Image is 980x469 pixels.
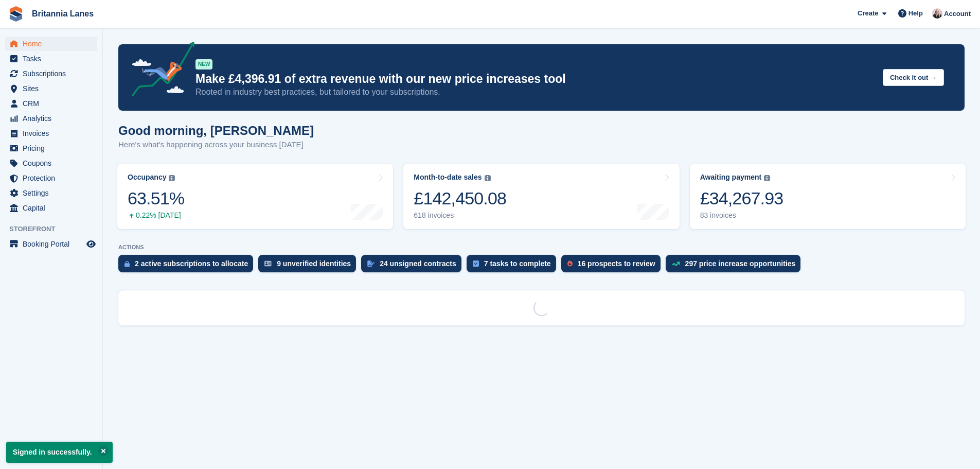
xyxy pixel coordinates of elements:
div: 2 active subscriptions to allocate [135,259,248,268]
div: Month-to-date sales [414,173,482,182]
span: Capital [23,201,84,215]
a: menu [5,96,97,111]
a: menu [5,141,97,155]
a: Occupancy 63.51% 0.22% [DATE] [117,164,393,229]
a: menu [5,51,97,66]
img: verify_identity-adf6edd0f0f0b5bbfe63781bf79b02c33cf7c696d77639b501bdc392416b5a36.svg [264,260,272,267]
img: prospect-51fa495bee0391a8d652442698ab0144808aea92771e9ea1ae160a38d050c398.svg [567,260,573,267]
img: stora-icon-8386f47178a22dfd0bd8f6a31ec36ba5ce8667c1dd55bd0f319d3a0aa187defe.svg [8,6,24,22]
span: Help [908,8,923,19]
div: £34,267.93 [700,188,783,209]
span: Create [858,8,878,19]
img: active_subscription_to_allocate_icon-d502201f5373d7db506a760aba3b589e785aa758c864c3986d89f69b8ff3... [124,260,130,267]
img: Alexandra Lane [932,8,942,19]
div: 9 unverified identities [277,259,351,268]
a: menu [5,126,97,141]
p: ACTIONS [118,244,965,251]
h1: Good morning, [PERSON_NAME] [118,124,314,137]
p: Signed in successfully. [6,442,113,463]
a: Month-to-date sales £142,450.08 618 invoices [403,164,679,229]
a: menu [5,186,97,200]
img: price-adjustments-announcement-icon-8257ccfd72463d97f412b2fc003d46551f7dbcb40ab6d574587a9cd5c0d94... [123,42,195,100]
div: 297 price increase opportunities [685,259,796,268]
img: task-75834270c22a3079a89374b754ae025e5fb1db73e45f91037f5363f120a921f8.svg [473,260,479,267]
span: Home [23,37,84,51]
div: 618 invoices [414,211,506,220]
span: Analytics [23,111,84,126]
a: 24 unsigned contracts [361,255,467,277]
span: Account [944,9,971,19]
img: icon-info-grey-7440780725fd019a000dd9b08b2336e03edf1995a4989e88bcd33f0948082b44.svg [764,175,770,181]
a: Awaiting payment £34,267.93 83 invoices [690,164,966,229]
a: Preview store [85,238,97,250]
a: menu [5,81,97,96]
a: Britannia Lanes [28,5,98,22]
div: 63.51% [128,188,184,209]
a: menu [5,201,97,215]
p: Make £4,396.91 of extra revenue with our new price increases tool [195,72,875,86]
img: price_increase_opportunities-93ffe204e8149a01c8c9dc8f82e8f89637d9d84a8eef4429ea346261dce0b2c0.svg [672,262,680,266]
div: £142,450.08 [414,188,506,209]
div: 7 tasks to complete [484,259,551,268]
span: Settings [23,186,84,200]
p: Here's what's happening across your business [DATE] [118,139,314,151]
img: icon-info-grey-7440780725fd019a000dd9b08b2336e03edf1995a4989e88bcd33f0948082b44.svg [169,175,175,181]
p: Rooted in industry best practices, but tailored to your subscriptions. [195,86,875,98]
span: Pricing [23,141,84,155]
span: Booking Portal [23,237,84,251]
span: Invoices [23,126,84,141]
button: Check it out → [883,69,944,86]
div: NEW [195,59,212,70]
a: 16 prospects to review [561,255,666,277]
div: Occupancy [128,173,166,182]
span: Tasks [23,51,84,66]
div: 0.22% [DATE] [128,211,184,220]
div: 24 unsigned contracts [380,259,456,268]
span: Sites [23,81,84,96]
img: icon-info-grey-7440780725fd019a000dd9b08b2336e03edf1995a4989e88bcd33f0948082b44.svg [485,175,491,181]
div: 16 prospects to review [578,259,655,268]
span: Coupons [23,156,84,170]
a: 297 price increase opportunities [666,255,806,277]
span: Storefront [9,224,102,234]
a: 7 tasks to complete [467,255,561,277]
a: menu [5,37,97,51]
img: contract_signature_icon-13c848040528278c33f63329250d36e43548de30e8caae1d1a13099fd9432cc5.svg [367,260,375,267]
a: menu [5,111,97,126]
a: menu [5,66,97,81]
span: Subscriptions [23,66,84,81]
a: menu [5,237,97,251]
div: 83 invoices [700,211,783,220]
a: menu [5,171,97,185]
a: 2 active subscriptions to allocate [118,255,258,277]
a: 9 unverified identities [258,255,361,277]
span: Protection [23,171,84,185]
div: Awaiting payment [700,173,762,182]
a: menu [5,156,97,170]
span: CRM [23,96,84,111]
